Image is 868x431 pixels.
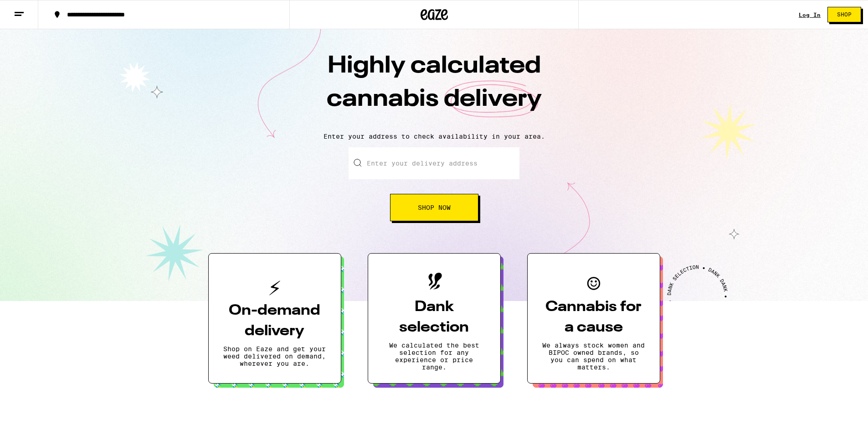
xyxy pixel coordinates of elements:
[390,194,478,221] button: Shop Now
[368,253,501,384] button: Dank selectionWe calculated the best selection for any experience or price range.
[208,253,341,384] button: On-demand deliveryShop on Eaze and get your weed delivered on demand, wherever you are.
[223,301,326,342] h3: On-demand delivery
[542,297,645,338] h3: Cannabis for a cause
[275,50,594,125] h1: Highly calculated cannabis delivery
[527,253,660,384] button: Cannabis for a causeWe always stock women and BIPOC owned brands, so you can spend on what matters.
[383,297,486,338] h3: Dank selection
[418,204,451,211] span: Shop Now
[827,7,861,22] button: Shop
[799,12,821,18] a: Log In
[349,147,519,179] input: Enter your delivery address
[821,7,868,22] a: Shop
[837,12,852,17] span: Shop
[542,342,645,371] p: We always stock women and BIPOC owned brands, so you can spend on what matters.
[223,345,326,367] p: Shop on Eaze and get your weed delivered on demand, wherever you are.
[9,133,859,140] p: Enter your address to check availability in your area.
[383,342,486,371] p: We calculated the best selection for any experience or price range.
